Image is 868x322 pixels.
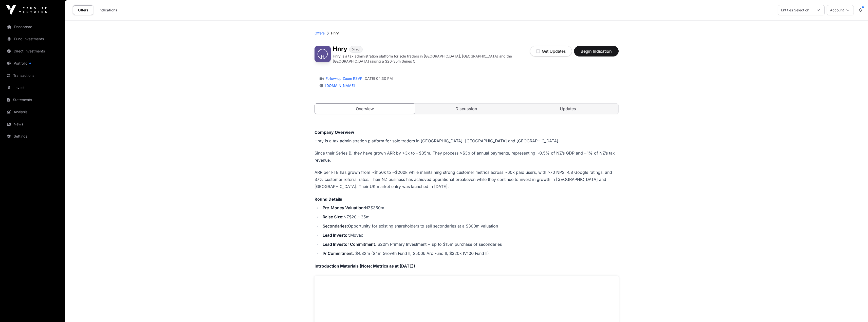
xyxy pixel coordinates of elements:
[4,106,61,118] a: Analysis
[325,76,362,81] a: Follow-up Zoom RSVP
[4,82,61,93] a: Invest
[321,204,619,211] li: NZ$350m
[6,5,47,15] img: Icehouse Ventures Logo
[323,214,343,219] strong: Raise Size:
[574,46,619,56] button: Begin Indication
[827,5,854,15] button: Account
[315,31,325,36] a: Offers
[778,5,812,15] div: Entities Selection
[321,232,619,239] li: Movac
[315,130,354,135] strong: Company Overview
[95,5,121,15] a: Indications
[363,76,393,81] span: [DATE] 04:30 PM
[321,213,619,220] li: NZ$20 - 35m
[315,263,415,269] strong: Introduction Materials (Note: Metrics as at [DATE])
[315,197,342,202] strong: Round Details
[333,46,347,53] h1: Hnry
[323,242,375,247] strong: Lead Investor Commitment
[315,104,618,114] nav: Tabs
[323,83,355,88] a: [DOMAIN_NAME]
[321,241,619,248] li: : $20m Primary Investment + up to $15m purchase of secondaries
[4,70,61,81] a: Transactions
[518,104,618,114] a: Updates
[574,51,619,56] a: Begin Indication
[580,48,612,54] span: Begin Indication
[315,169,619,190] p: ARR per FTE has grown from ~$150k to ~$200k while maintaining strong customer metrics across ~60k...
[321,250,619,257] li: : $4.82m ($4m Growth Fund II, $500k Arc Fund II, $320k IV100 Fund II)
[4,33,61,45] a: Fund Investments
[331,31,339,36] p: Hnry
[4,131,61,142] a: Settings
[416,104,517,114] a: Discussion
[4,21,61,32] a: Dashboard
[315,103,416,114] a: Overview
[530,46,572,56] button: Get Updates
[315,137,619,144] p: Hnry is a tax administration platform for sole traders in [GEOGRAPHIC_DATA], [GEOGRAPHIC_DATA] an...
[4,119,61,130] a: News
[323,223,348,229] strong: Secondaries:
[323,251,353,256] strong: IV Commitment
[315,46,331,62] img: Hnry
[321,222,619,230] li: Opportunity for existing shareholders to sell secondaries at a $300m valuation
[315,149,619,164] p: Since their Series B, they have grown ARR by >3x to ~$35m. They process >$3b of annual payments, ...
[4,58,61,69] a: Portfolio
[323,205,365,210] strong: Pre-Money Valuation:
[333,54,530,64] p: Hnry is a tax administration platform for sole traders in [GEOGRAPHIC_DATA], [GEOGRAPHIC_DATA] an...
[73,5,93,15] a: Offers
[352,47,360,51] span: Direct
[4,94,61,105] a: Statements
[323,233,350,238] strong: Lead Investor:
[4,46,61,57] a: Direct Investments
